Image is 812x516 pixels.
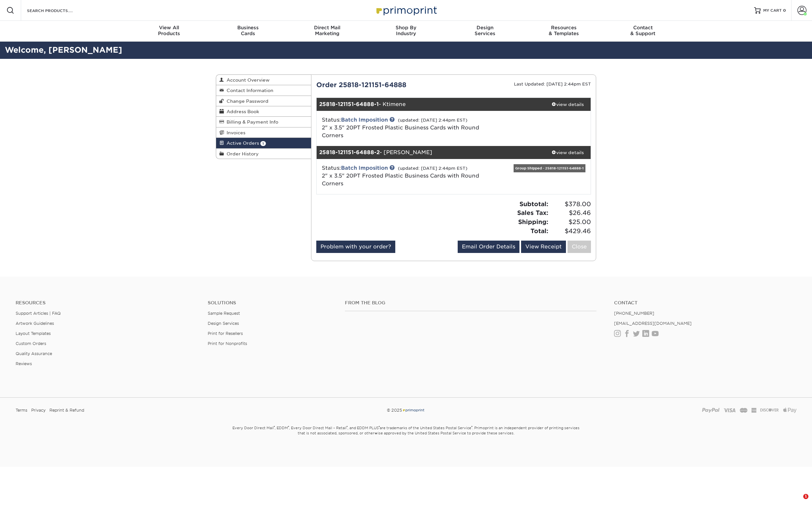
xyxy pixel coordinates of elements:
[260,141,266,146] span: 1
[208,300,335,306] h4: Solutions
[224,88,273,93] span: Contact Information
[288,425,289,429] sup: ®
[471,425,472,429] sup: ®
[216,127,311,138] a: Invoices
[345,300,596,306] h4: From the Blog
[398,166,467,171] small: (updated: [DATE] 2:44pm EST)
[568,241,591,253] a: Close
[130,25,209,36] div: Products
[209,25,288,31] span: Business
[402,408,425,413] img: Primoprint
[445,21,524,42] a: DesignServices
[790,494,805,509] iframe: Intercom live chat
[16,341,46,346] a: Custom Orders
[288,25,367,36] div: Marketing
[224,151,259,156] span: Order History
[216,106,311,117] a: Address Book
[130,21,209,42] a: View AllProducts
[216,149,311,159] a: Order History
[16,321,54,326] a: Artwork Guidelines
[367,21,446,42] a: Shop ByIndustry
[49,405,84,415] a: Reprint & Refund
[803,494,808,499] span: 1
[373,3,439,17] img: Primoprint
[550,218,591,227] span: $25.00
[341,165,388,171] a: Batch Imposition
[545,98,591,111] a: view details
[216,117,311,127] a: Billing & Payment Info
[545,101,591,108] div: view details
[445,25,524,31] span: Design
[550,227,591,236] span: $429.46
[288,21,367,42] a: Direct MailMarketing
[317,146,545,159] div: - [PERSON_NAME]
[545,149,591,156] div: view details
[783,8,786,13] span: 0
[288,25,367,31] span: Direct Mail
[16,351,52,356] a: Quality Assurance
[130,25,209,31] span: View All
[208,341,247,346] a: Print for Nonprofits
[603,21,682,42] a: Contact& Support
[550,208,591,218] span: $26.46
[514,164,585,172] div: Group Shipped - 25818-121151-64888-1
[216,138,311,148] a: Active Orders 1
[603,25,682,36] div: & Support
[614,300,796,306] a: Contact
[614,321,692,326] a: [EMAIL_ADDRESS][DOMAIN_NAME]
[550,200,591,209] span: $378.00
[224,130,245,135] span: Invoices
[16,361,32,366] a: Reviews
[274,425,275,429] sup: ®
[274,405,538,415] div: © 2025
[31,405,46,415] a: Privacy
[16,331,51,336] a: Layout Templates
[16,311,61,316] a: Support Articles | FAQ
[224,109,259,114] span: Address Book
[208,311,240,316] a: Sample Request
[517,209,548,216] strong: Sales Tax:
[208,331,243,336] a: Print for Resellers
[317,164,499,188] div: Status:
[322,125,479,139] a: 2" x 3.5" 20PT Frosted Plastic Business Cards with Round Corners
[216,85,311,96] a: Contact Information
[524,25,603,31] span: Resources
[224,119,278,125] span: Billing & Payment Info
[319,101,379,107] strong: 25818-121151-64888-1
[317,116,499,139] div: Status:
[311,80,454,90] div: Order 25818-121151-64888
[445,25,524,36] div: Services
[603,25,682,31] span: Contact
[216,423,596,452] small: Every Door Direct Mail , EDDM , Every Door Direct Mail – Retail , and EDDM PLUS are trademarks of...
[763,8,782,13] span: MY CART
[224,77,269,83] span: Account Overview
[317,98,545,111] div: - Ktimene
[319,149,380,155] strong: 25818-121151-64888-2
[545,146,591,159] a: view details
[216,96,311,106] a: Change Password
[518,218,548,225] strong: Shipping:
[322,173,479,187] a: 2" x 3.5" 20PT Frosted Plastic Business Cards with Round Corners
[2,496,55,514] iframe: Google Customer Reviews
[530,227,548,234] strong: Total:
[519,200,548,207] strong: Subtotal:
[224,140,259,146] span: Active Orders
[367,25,446,31] span: Shop By
[16,405,27,415] a: Terms
[16,300,198,306] h4: Resources
[524,25,603,36] div: & Templates
[379,425,380,429] sup: ®
[614,311,654,316] a: [PHONE_NUMBER]
[26,7,90,14] input: SEARCH PRODUCTS.....
[514,82,591,86] small: Last Updated: [DATE] 2:44pm EST
[524,21,603,42] a: Resources& Templates
[367,25,446,36] div: Industry
[341,117,388,123] a: Batch Imposition
[209,25,288,36] div: Cards
[347,425,347,429] sup: ®
[209,21,288,42] a: BusinessCards
[521,241,566,253] a: View Receipt
[216,75,311,85] a: Account Overview
[458,241,519,253] a: Email Order Details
